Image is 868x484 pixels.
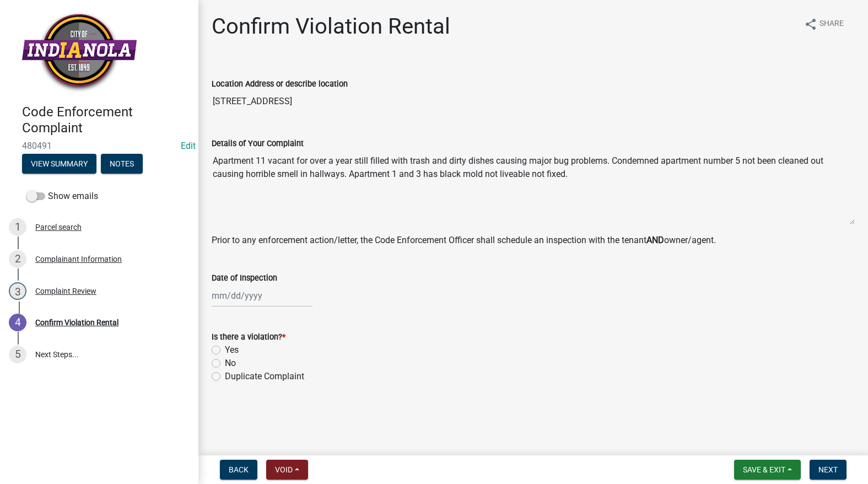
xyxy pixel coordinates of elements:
[35,287,96,295] div: Complaint Review
[820,18,844,31] span: Share
[181,141,196,151] a: Edit
[212,234,855,247] p: Prior to any enforcement action/letter, the Code Enforcement Officer shall schedule an inspection...
[212,80,348,88] label: Location Address or describe location
[225,370,304,383] label: Duplicate Complaint
[212,140,304,148] label: Details of Your Complaint
[212,275,277,282] label: Date of Inspection
[795,13,853,35] button: shareShare
[9,314,26,331] div: 4
[101,154,143,174] button: Notes
[734,460,801,480] button: Save & Exit
[225,343,239,357] label: Yes
[22,160,96,169] wm-modal-confirm: Summary
[181,141,196,151] wm-modal-confirm: Edit Application Number
[26,190,98,203] label: Show emails
[22,141,176,151] span: 480491
[225,357,236,370] label: No
[9,346,26,363] div: 5
[212,13,450,40] h1: Confirm Violation Rental
[35,255,122,263] div: Complainant Information
[220,460,257,480] button: Back
[9,282,26,300] div: 3
[35,319,118,326] div: Confirm Violation Rental
[35,223,82,231] div: Parcel search
[212,284,312,307] input: mm/dd/yyyy
[22,104,190,136] h4: Code Enforcement Complaint
[9,218,26,236] div: 1
[804,18,817,31] i: share
[818,465,838,474] span: Next
[266,460,308,480] button: Void
[22,154,96,174] button: View Summary
[9,250,26,268] div: 2
[212,150,855,225] textarea: Apartment 11 vacant for over a year still filled with trash and dirty dishes causing major bug pr...
[229,465,249,474] span: Back
[743,465,785,474] span: Save & Exit
[810,460,847,480] button: Next
[275,465,293,474] span: Void
[646,235,664,245] strong: AND
[212,334,285,341] label: Is there a violation?
[101,160,143,169] wm-modal-confirm: Notes
[22,12,137,93] img: City of Indianola, Iowa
